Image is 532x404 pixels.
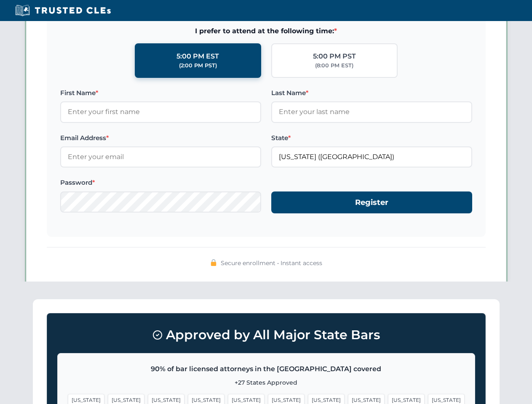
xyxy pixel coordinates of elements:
[68,364,465,375] p: 90% of bar licensed attorneys in the [GEOGRAPHIC_DATA] covered
[60,146,261,167] input: Enter your email
[179,61,217,70] div: (2:00 PM PST)
[271,101,472,122] input: Enter your last name
[60,133,261,143] label: Email Address
[210,259,217,266] img: 🔒
[271,146,472,167] input: Louisiana (LA)
[271,133,472,143] label: State
[221,258,322,268] span: Secure enrollment • Instant access
[176,51,219,62] div: 5:00 PM EST
[57,324,475,346] h3: Approved by All Major State Bars
[271,88,472,98] label: Last Name
[13,4,113,17] img: Trusted CLEs
[60,88,261,98] label: First Name
[60,178,261,188] label: Password
[60,26,472,37] span: I prefer to attend at the following time:
[313,51,356,62] div: 5:00 PM PST
[315,61,353,70] div: (8:00 PM EST)
[60,101,261,122] input: Enter your first name
[68,378,465,387] p: +27 States Approved
[271,191,472,214] button: Register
